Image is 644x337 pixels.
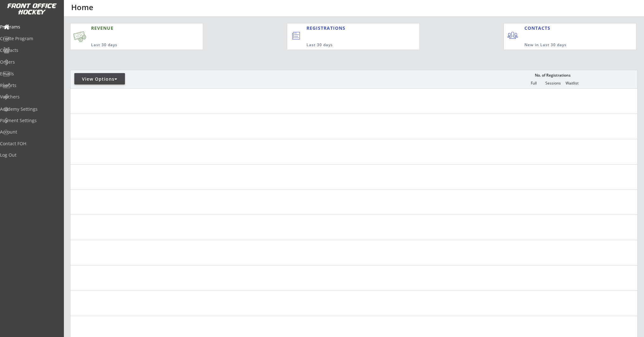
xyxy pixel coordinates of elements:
div: New in Last 30 days [524,42,607,48]
div: Last 30 days [307,42,393,48]
div: No. of Registrations [533,73,572,78]
div: REVENUE [91,25,172,31]
div: Last 30 days [91,42,172,48]
div: REGISTRATIONS [307,25,390,31]
div: Sessions [543,81,562,85]
div: View Options [74,76,125,82]
div: Waitlist [562,81,581,85]
div: Full [524,81,543,85]
div: CONTACTS [524,25,553,31]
